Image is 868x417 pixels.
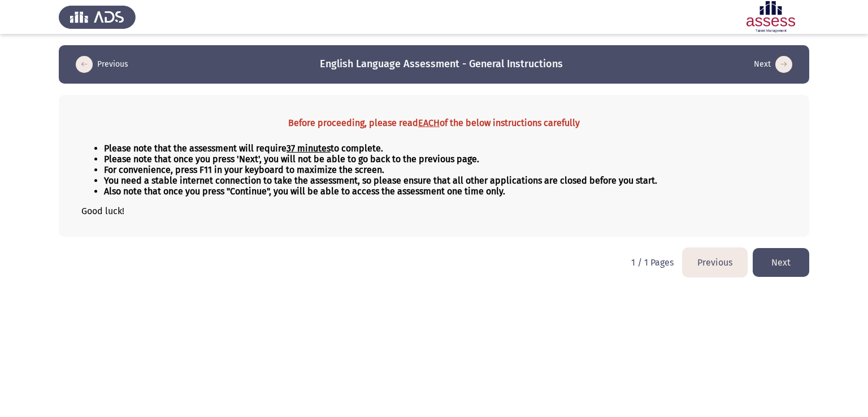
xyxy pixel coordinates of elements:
[104,154,479,164] strong: Please note that once you press 'Next', you will not be able to go back to the previous page.
[104,175,657,186] strong: You need a stable internet connection to take the assessment, so please ensure that all other app...
[750,55,796,73] button: load next page
[288,118,580,128] strong: Before proceeding, please read of the below instructions carefully
[81,206,787,216] p: Good luck!
[753,248,809,277] button: load next page
[287,143,331,154] u: 37 minutes
[631,257,674,268] p: 1 / 1 Pages
[104,164,384,175] strong: For convenience, press F11 in your keyboard to maximize the screen.
[72,55,132,73] button: load previous page
[418,118,440,128] u: EACH
[104,186,505,197] strong: Also note that once you press "Continue", you will be able to access the assessment one time only.
[683,248,747,277] button: load previous page
[732,1,809,33] img: Assessment logo of ASSESS English Language Assessment (3 Module) (Ba - IB)
[59,1,136,33] img: Assess Talent Management logo
[320,57,563,71] h3: English Language Assessment - General Instructions
[104,143,383,154] strong: Please note that the assessment will require to complete.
